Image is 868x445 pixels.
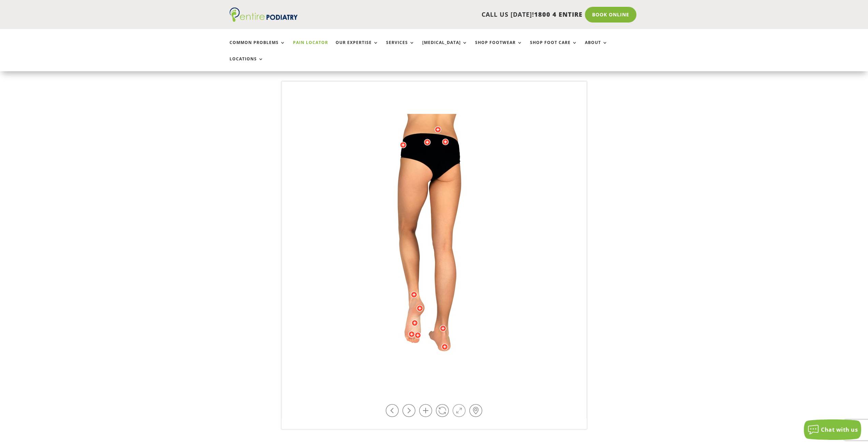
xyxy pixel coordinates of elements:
[419,404,432,417] a: Zoom in / out
[230,8,298,22] img: logo (1)
[530,40,577,55] a: Shop Foot Care
[340,114,528,387] img: 133.jpg
[475,40,523,55] a: Shop Footwear
[230,57,264,71] a: Locations
[230,16,298,23] a: Entire Podiatry
[821,426,858,433] span: Chat with us
[453,404,466,417] a: Full Screen on / off
[386,404,399,417] a: Rotate left
[230,40,285,55] a: Common Problems
[386,40,415,55] a: Services
[402,404,415,417] a: Rotate right
[324,10,583,19] p: CALL US [DATE]!
[585,7,636,23] a: Book Online
[469,404,482,417] a: Hot-spots on / off
[585,40,608,55] a: About
[804,419,861,440] button: Chat with us
[336,40,379,55] a: Our Expertise
[534,10,583,18] span: 1800 4 ENTIRE
[293,40,328,55] a: Pain Locator
[436,404,449,417] a: Play / Stop
[422,40,468,55] a: [MEDICAL_DATA]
